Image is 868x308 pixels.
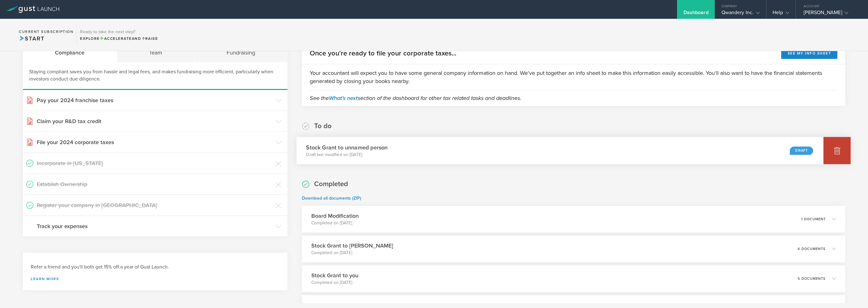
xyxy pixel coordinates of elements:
a: Download all documents (ZIP) [302,196,361,201]
span: and [100,36,142,41]
div: Ready to take the next step?ExploreAccelerateandRaise [77,25,161,44]
a: What's next [329,95,358,102]
h3: Pay your 2024 franchise taxes [37,96,272,104]
div: Compliance [23,43,117,62]
h3: Stock Grant to you [311,271,358,279]
div: Qwandery Inc. [721,9,759,19]
button: See my info sheet [781,48,837,59]
h3: File your 2024 corporate taxes [37,138,272,146]
div: Fundraising [195,43,287,62]
div: Staying compliant saves you from hassle and legal fees, and makes fundraising more efficient, par... [23,62,287,90]
h3: Stock Grant to unnamed person [306,143,388,152]
h3: Claim your R&D tax credit [37,117,272,125]
a: Learn more [31,277,280,281]
h3: Refer a friend and you'll both get 15% off a year of Gust Launch. [31,264,280,271]
p: Completed on [DATE] [311,250,393,256]
span: Raise [141,36,158,41]
h3: Stock Grant to [PERSON_NAME] [311,242,393,250]
div: Draft [790,146,813,155]
h3: Ready to take the next step? [80,30,158,34]
p: Draft last modified on [DATE] [306,151,388,158]
div: Team [117,43,195,62]
h2: Once you're ready to file your corporate taxes... [310,49,456,58]
span: Start [19,35,44,42]
div: Dashboard [683,9,708,19]
div: Explore [80,36,158,41]
h3: Register your company in [GEOGRAPHIC_DATA] [37,201,272,209]
em: See the section of the dashboard for other tax related tasks and deadlines. [310,95,521,102]
p: Completed on [DATE] [311,279,358,286]
p: 6 documents [798,247,826,251]
h3: Incorporate in [US_STATE] [37,159,272,167]
p: 1 document [801,217,826,221]
div: Help [773,9,789,19]
p: Completed on [DATE] [311,220,359,226]
span: Accelerate [100,36,132,41]
h2: Completed [314,180,348,189]
h3: Establish Ownership [37,180,272,188]
div: Stock Grant to unnamed personDraft last modified on [DATE]Draft [296,137,823,164]
h3: Track your expenses [37,222,272,230]
h3: Board Modification [311,212,359,220]
p: 5 documents [798,277,826,280]
h2: To do [314,122,332,131]
h2: Current Subscription [19,30,73,34]
div: [PERSON_NAME] [804,9,857,19]
p: Your accountant will expect you to have some general company information on hand. We've put toget... [310,69,837,85]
